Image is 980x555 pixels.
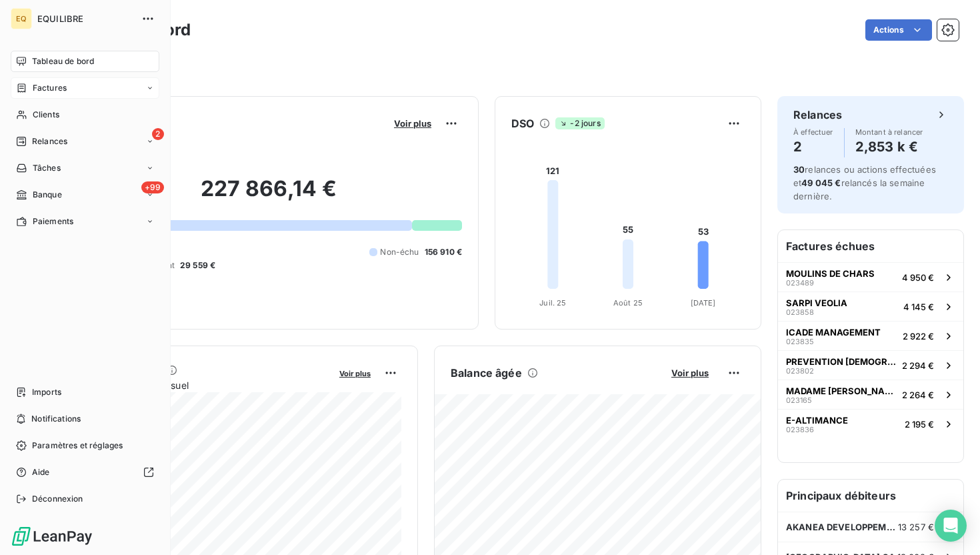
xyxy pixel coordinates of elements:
[786,268,875,279] span: MOULINS DE CHARS
[33,189,62,201] span: Banque
[778,380,963,409] button: MADAME [PERSON_NAME]0231652 264 €
[903,302,934,312] span: 4 145 €
[11,8,32,29] div: EQ
[390,117,435,129] button: Voir plus
[33,215,73,227] span: Paiements
[511,115,534,131] h6: DSO
[786,298,847,308] span: SARPI VEOLIA
[786,522,898,532] span: AKANEA DEVELOPPEMENT
[786,327,881,338] span: ICADE MANAGEMENT
[425,246,462,258] span: 156 910 €
[32,493,83,505] span: Déconnexion
[793,107,842,123] h6: Relances
[786,356,897,367] span: PREVENTION [DEMOGRAPHIC_DATA] TRAVAIL
[37,13,133,24] span: EQUILIBRE
[778,350,963,380] button: PREVENTION [DEMOGRAPHIC_DATA] TRAVAIL0238022 294 €
[793,164,805,175] span: 30
[339,369,371,378] span: Voir plus
[902,390,934,400] span: 2 264 €
[786,426,814,434] span: 023836
[778,292,963,321] button: SARPI VEOLIA0238584 145 €
[905,419,934,430] span: 2 195 €
[141,181,164,193] span: +99
[786,338,814,346] span: 023835
[935,510,967,542] div: Open Intercom Messenger
[394,118,431,129] span: Voir plus
[33,162,61,174] span: Tâches
[793,136,833,157] h4: 2
[778,480,963,512] h6: Principaux débiteurs
[75,378,330,392] span: Chiffre d'affaires mensuel
[31,413,81,425] span: Notifications
[786,367,814,375] span: 023802
[152,128,164,140] span: 2
[613,298,643,308] tspan: Août 25
[667,367,713,379] button: Voir plus
[32,440,123,452] span: Paramètres et réglages
[778,262,963,292] button: MOULINS DE CHARS0234894 950 €
[902,272,934,283] span: 4 950 €
[380,246,419,258] span: Non-échu
[786,386,897,396] span: MADAME [PERSON_NAME]
[180,259,215,271] span: 29 559 €
[855,128,923,136] span: Montant à relancer
[11,462,159,483] a: Aide
[898,522,934,532] span: 13 257 €
[555,117,604,129] span: -2 jours
[32,386,61,398] span: Imports
[32,135,67,147] span: Relances
[335,367,375,379] button: Voir plus
[451,365,522,381] h6: Balance âgée
[778,230,963,262] h6: Factures échues
[671,368,709,378] span: Voir plus
[786,308,814,316] span: 023858
[33,82,67,94] span: Factures
[75,175,462,215] h2: 227 866,14 €
[786,415,848,426] span: E-ALTIMANCE
[32,55,94,67] span: Tableau de bord
[786,279,814,287] span: 023489
[691,298,716,308] tspan: [DATE]
[778,409,963,438] button: E-ALTIMANCE0238362 195 €
[32,466,50,478] span: Aide
[865,19,932,41] button: Actions
[778,321,963,350] button: ICADE MANAGEMENT0238352 922 €
[902,360,934,371] span: 2 294 €
[793,164,936,201] span: relances ou actions effectuées et relancés la semaine dernière.
[33,109,59,121] span: Clients
[786,396,812,404] span: 023165
[539,298,566,308] tspan: Juil. 25
[793,128,833,136] span: À effectuer
[801,177,841,188] span: 49 045 €
[11,526,93,547] img: Logo LeanPay
[855,136,923,157] h4: 2,853 k €
[903,331,934,342] span: 2 922 €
